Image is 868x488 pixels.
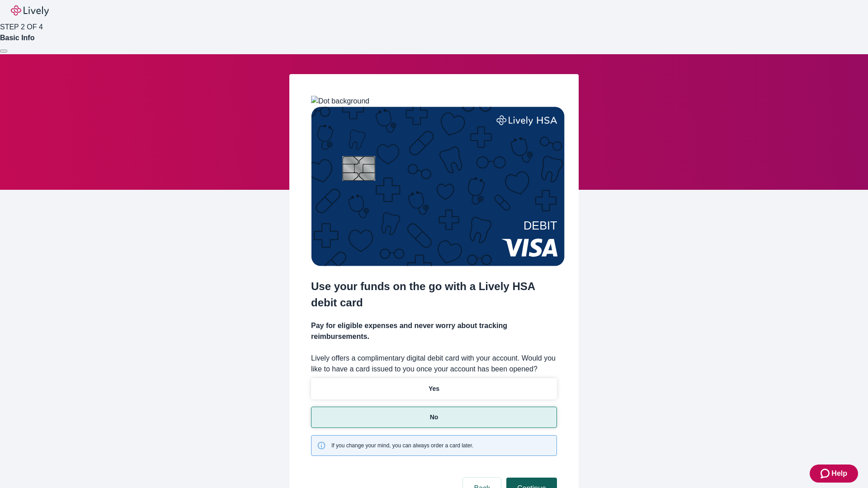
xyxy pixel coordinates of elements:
span: If you change your mind, you can always order a card later. [331,441,473,450]
button: Zendesk support iconHelp [810,465,858,483]
h4: Pay for eligible expenses and never worry about tracking reimbursements. [311,320,557,342]
img: Dot background [311,96,369,107]
img: Lively [11,5,49,16]
svg: Zendesk support icon [821,468,831,479]
button: No [311,407,557,428]
button: Yes [311,378,557,399]
label: Lively offers a complimentary digital debit card with your account. Would you like to have a card... [311,353,557,375]
span: Help [831,468,847,479]
img: Debit card [311,107,565,266]
p: Yes [429,384,439,394]
p: No [430,413,439,422]
h2: Use your funds on the go with a Lively HSA debit card [311,278,557,311]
